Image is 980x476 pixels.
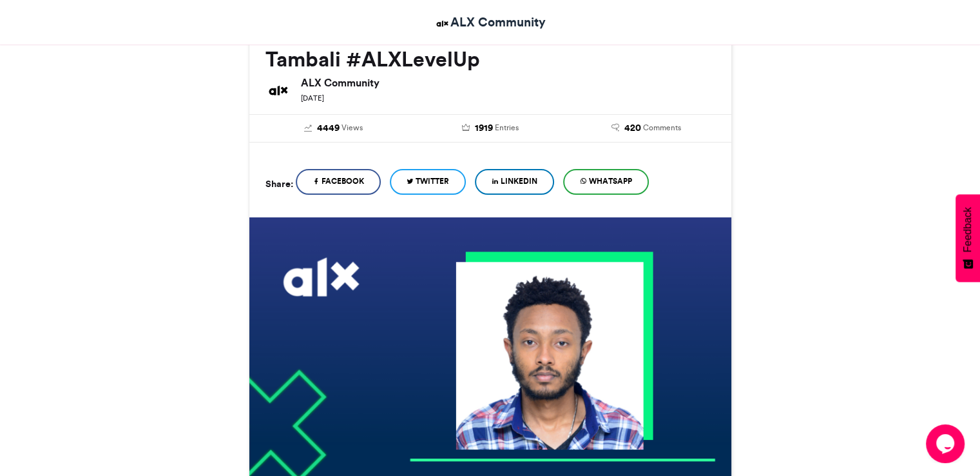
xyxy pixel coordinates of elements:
span: Feedback [962,207,974,252]
h2: Tambali #ALXLevelUp [265,48,715,71]
a: WhatsApp [563,169,649,195]
span: WhatsApp [589,175,632,187]
span: LinkedIn [501,175,537,187]
a: 4449 Views [265,121,403,135]
span: 1919 [474,121,492,135]
a: ALX Community [434,13,546,32]
a: 1919 Entries [421,121,559,135]
h5: Share: [265,175,293,192]
span: Facebook [322,175,364,187]
img: ALX Community [434,15,450,32]
span: Comments [643,122,681,134]
a: 420 Comments [578,121,715,135]
span: Twitter [416,175,449,187]
iframe: chat widget [926,424,967,463]
a: Facebook [296,169,381,195]
span: 420 [624,121,641,135]
img: ALX Community [265,77,291,103]
a: Twitter [390,169,466,195]
h6: ALX Community [301,77,715,88]
small: [DATE] [301,94,324,103]
span: Entries [494,122,518,134]
a: LinkedIn [475,169,554,195]
button: Feedback - Show survey [956,194,980,282]
span: 4449 [317,121,340,135]
span: Views [341,122,363,134]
